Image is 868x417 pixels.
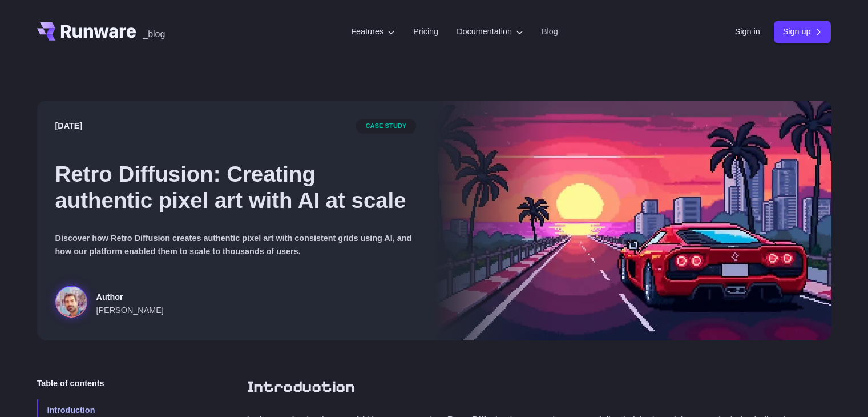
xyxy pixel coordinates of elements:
span: _blog [143,30,165,39]
a: _blog [143,22,165,41]
span: case study [356,119,415,134]
h1: Retro Diffusion: Creating authentic pixel art with AI at scale [55,161,416,214]
img: a red sports car on a futuristic highway with a sunset and city skyline in the background, styled... [434,101,831,340]
a: Pricing [413,25,438,38]
a: Sign up [774,21,831,43]
label: Features [351,25,395,38]
a: Blog [542,25,558,38]
span: Author [96,291,164,304]
a: Go to / [37,22,136,41]
a: Sign in [735,25,760,38]
span: Introduction [47,406,95,415]
span: [PERSON_NAME] [96,304,164,317]
time: [DATE] [55,119,83,133]
a: a red sports car on a futuristic highway with a sunset and city skyline in the background, styled... [55,286,164,322]
a: Introduction [247,377,355,397]
label: Documentation [457,25,523,38]
p: Discover how Retro Diffusion creates authentic pixel art with consistent grids using AI, and how ... [55,232,416,258]
span: Table of contents [37,377,104,390]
